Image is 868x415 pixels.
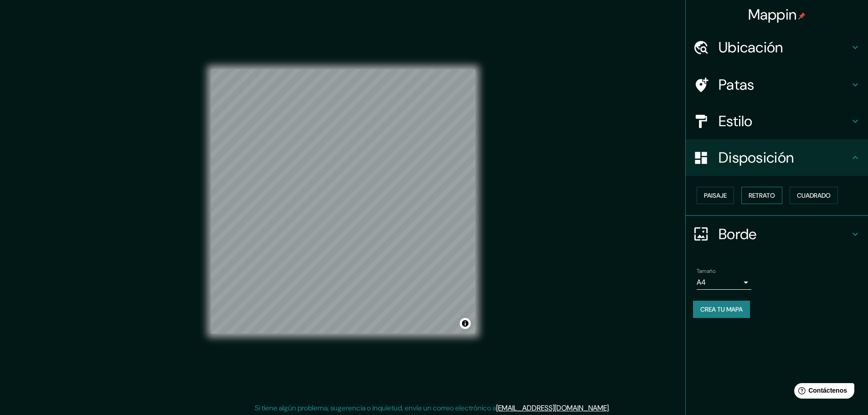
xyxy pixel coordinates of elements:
button: Cuadrado [790,187,838,204]
font: Paisaje [704,191,727,200]
a: [EMAIL_ADDRESS][DOMAIN_NAME] [496,403,609,413]
button: Paisaje [697,187,734,204]
font: Tamaño [697,267,715,275]
font: Mappin [748,5,797,24]
font: Retrato [749,191,775,200]
font: Si tiene algún problema, sugerencia o inquietud, envíe un correo electrónico a [255,403,496,413]
div: Borde [686,216,868,252]
div: A4 [697,275,751,290]
button: Retrato [741,187,782,204]
img: pin-icon.png [798,12,806,20]
div: Ubicación [686,29,868,66]
font: Ubicación [719,38,783,57]
canvas: Mapa [211,69,475,333]
div: Disposición [686,139,868,176]
font: . [611,403,613,413]
font: . [609,403,610,413]
font: . [610,403,611,413]
div: Patas [686,67,868,103]
font: A4 [697,277,706,287]
font: Estilo [719,112,753,131]
font: Cuadrado [797,191,831,200]
div: Estilo [686,103,868,139]
font: Patas [719,75,755,94]
button: Crea tu mapa [693,301,750,318]
iframe: Lanzador de widgets de ayuda [787,379,858,405]
button: Activar o desactivar atribución [460,318,471,329]
font: Crea tu mapa [700,305,743,313]
font: Disposición [719,148,794,167]
font: Borde [719,225,757,244]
